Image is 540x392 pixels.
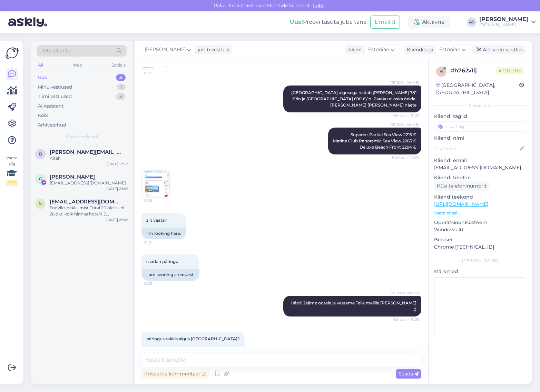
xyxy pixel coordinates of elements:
span: päringus tekkis algus [GEOGRAPHIC_DATA]? [146,336,240,341]
div: Aktiivne [408,16,450,28]
p: Märkmed [434,268,526,275]
div: 2 / 3 [6,180,18,186]
div: Küsi telefoninumbrit [434,181,490,191]
p: Brauser [434,236,526,243]
button: Emailid [370,16,400,29]
span: Uued vestlused [66,134,98,140]
div: [GEOGRAPHIC_DATA], [GEOGRAPHIC_DATA] [436,82,519,96]
div: 8 [116,93,126,100]
span: maili@raama.ee [50,199,121,205]
div: 3 [116,74,126,81]
span: [PERSON_NAME] [390,80,419,85]
div: Klient [345,46,362,53]
img: Askly Logo [6,47,19,60]
span: [PERSON_NAME] [390,122,419,127]
div: [DATE] 23:53 [107,161,128,167]
img: Attachment [142,170,169,198]
div: [PERSON_NAME] [434,258,526,264]
div: [DATE] 23:06 [106,186,128,191]
p: Kliendi telefon [434,174,526,181]
div: I'm looking here. [141,228,186,239]
span: Saada [399,371,419,377]
span: Gerda Saarna [50,174,95,180]
span: Hästi! Jääme ootele ja vastame Teile meilile [PERSON_NAME] :) [291,300,418,312]
div: Tiimi vestlused [38,93,72,100]
p: [EMAIL_ADDRESS][DOMAIN_NAME] [434,164,526,171]
div: Web [71,61,84,70]
span: Nähtud ✓ 10:33 [392,113,419,118]
div: [DOMAIN_NAME] [479,22,528,28]
span: Otsi kliente [43,47,70,54]
div: Aitäh [50,155,128,161]
div: All [37,61,45,70]
span: b [39,151,42,157]
span: 10:35 [144,240,169,245]
span: Estonian [368,46,389,53]
div: [PERSON_NAME] [479,17,528,22]
span: h [440,69,443,74]
div: Proovi tasuta juba täna: [290,18,367,26]
div: Privaatne kommentaar [141,369,209,379]
p: Operatsioonisüsteem [434,219,526,226]
p: Windows 10 [434,226,526,233]
span: Online [496,67,524,74]
span: siit vaatan [146,218,167,223]
span: Nähtud ✓ 10:36 [392,317,419,322]
div: 1 [117,84,126,91]
p: Kliendi tag'id [434,113,526,120]
div: Arhiveeri vestlus [472,45,526,54]
div: Socials [110,61,127,70]
div: Minu vestlused [38,84,72,91]
span: 10:31 [144,70,170,76]
span: m [39,201,42,206]
span: Estonian [439,46,460,53]
div: I am sending a request. [141,269,199,281]
span: [GEOGRAPHIC_DATA] algusega näitab [PERSON_NAME] 781 €/in ja [GEOGRAPHIC_DATA] 690 €/in. Paraku ei... [291,90,418,108]
input: Lisa tag [434,121,526,132]
p: Chrome [TECHNICAL_ID] [434,243,526,251]
div: Vaata siia [6,155,18,186]
span: Superior Partial Sea View 2215 € Marine Club Panoramic Sea View 2265 € Deluxe Beach Front 2294 € [333,132,416,150]
div: Arhiveeritud [38,122,66,129]
div: [EMAIL_ADDRESS][DOMAIN_NAME] [50,180,128,186]
a: [PERSON_NAME][DOMAIN_NAME] [479,17,536,28]
span: [PERSON_NAME] [145,46,186,53]
span: Nähtud ✓ 10:34 [392,155,419,160]
span: Luba [311,2,327,9]
div: Kõik [38,112,48,119]
p: Kliendi nimi [434,134,526,142]
span: 10:35 [144,281,169,286]
div: AS [467,17,477,27]
span: G [39,176,42,181]
span: bernela@gmail.com [50,149,121,155]
span: [PERSON_NAME] [390,290,419,295]
div: [DATE] 22:46 [106,217,128,222]
p: Klienditeekond [434,193,526,201]
div: Did the query start with Riga? [141,346,245,358]
div: Klienditugi [404,46,433,53]
b: Uus! [290,19,303,25]
div: # h762v1lj [451,67,496,75]
span: saadan päringu [146,259,178,264]
div: Kliendi info [434,102,526,109]
div: AI Assistent [38,103,63,110]
p: Vaata edasi ... [434,210,526,216]
div: juhib vestlust [195,46,230,53]
div: Sooviks pakkumist Türki 20.okt kuni 26.okt. kõik hinnas hotelli. 2 täiskasvanut ja kaks 14 a last... [50,205,128,217]
span: 10:35 [144,198,170,203]
div: Uus [38,74,47,81]
a: [URL][DOMAIN_NAME] [434,201,488,207]
input: Lisa nimi [434,145,518,152]
p: Kliendi email [434,157,526,164]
